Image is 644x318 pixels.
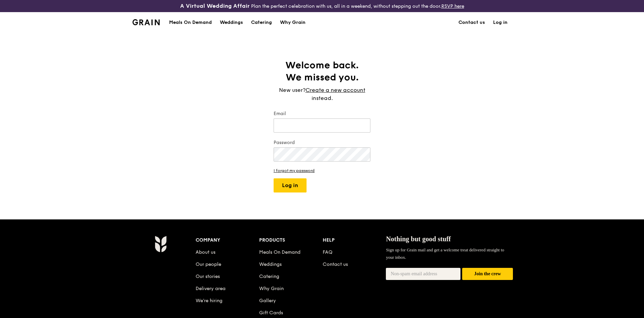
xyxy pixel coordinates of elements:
[259,261,282,267] a: Weddings
[323,261,348,267] a: Contact us
[274,178,307,192] button: Log in
[274,59,370,83] h1: Welcome back. We missed you.
[247,12,276,33] a: Catering
[259,236,323,245] div: Products
[274,168,370,173] a: I forgot my password
[196,274,220,279] a: Our stories
[259,249,300,255] a: Meals On Demand
[155,236,166,252] img: Grain
[132,12,160,32] a: GrainGrain
[196,261,221,267] a: Our people
[279,87,306,93] span: New user?
[259,286,284,291] a: Why Grain
[128,3,516,9] div: Plan the perfect celebration with us, all in a weekend, without stepping out the door.
[259,298,276,304] a: Gallery
[196,236,259,245] div: Company
[132,19,160,25] img: Grain
[386,235,451,243] span: Nothing but good stuff
[323,236,386,245] div: Help
[259,310,283,316] a: Gift Cards
[276,12,310,33] a: Why Grain
[196,249,215,255] a: About us
[251,12,272,33] div: Catering
[462,268,513,280] button: Join the crew
[259,274,279,279] a: Catering
[180,3,250,9] h3: A Virtual Wedding Affair
[386,268,460,280] input: Non-spam email address
[306,86,365,94] a: Create a new account
[169,12,212,33] div: Meals On Demand
[386,247,504,260] span: Sign up for Grain mail and get a welcome treat delivered straight to your inbox.
[220,12,243,33] div: Weddings
[489,12,512,33] a: Log in
[216,12,247,33] a: Weddings
[196,286,226,291] a: Delivery area
[274,139,370,146] label: Password
[280,12,306,33] div: Why Grain
[196,298,223,304] a: We’re hiring
[454,12,489,33] a: Contact us
[274,110,370,117] label: Email
[441,3,464,9] a: RSVP here
[312,95,333,101] span: instead.
[323,249,332,255] a: FAQ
